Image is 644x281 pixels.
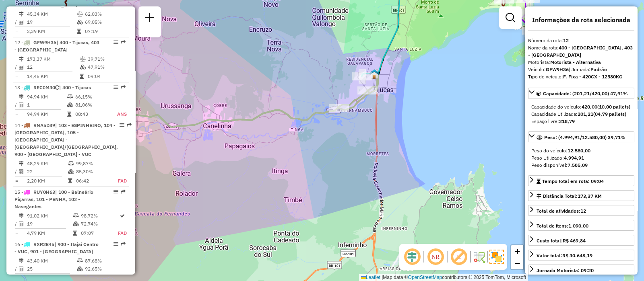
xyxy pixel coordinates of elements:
span: 16 - [14,241,99,254]
td: / [14,63,19,71]
td: 19 [27,18,76,26]
i: % de utilização do peso [77,258,83,263]
i: % de utilização do peso [73,213,79,218]
td: 2,20 KM [27,177,68,185]
span: 13 - [14,84,91,90]
i: % de utilização do peso [67,94,73,99]
span: | 103 - ESPINHEIRO, 104 - [GEOGRAPHIC_DATA], 105 -[GEOGRAPHIC_DATA] - [GEOGRAPHIC_DATA]/[GEOGRAPH... [14,122,118,157]
a: Custo total:R$ 469,84 [528,235,634,246]
span: Ocultar deslocamento [402,247,422,267]
td: 2,39 KM [27,27,76,35]
i: Total de Atividades [19,222,24,226]
td: 87,68% [85,257,125,265]
span: RNA5D39 [33,122,55,128]
div: Capacidade Utilizada: [531,111,631,118]
img: PA - Tijucas [369,69,380,79]
span: Capacidade: (201,21/420,00) 47,91% [543,90,628,96]
td: FAD [118,229,127,237]
a: Jornada Motorista: 09:20 [528,265,634,275]
td: = [14,177,19,185]
td: = [14,72,19,80]
td: 08:43 [75,110,108,118]
td: 94,94 KM [27,110,67,118]
td: = [14,110,19,118]
a: Capacidade: (201,21/420,00) 47,91% [528,88,634,98]
td: 39,71% [87,55,126,63]
a: Peso: (4.994,91/12.580,00) 39,71% [528,131,634,142]
td: 12 [27,63,79,71]
i: Total de Atividades [19,267,24,271]
td: 99,87% [76,160,109,168]
strong: 420,00 [582,104,597,110]
i: % de utilização da cubagem [73,222,79,226]
span: Total de atividades: [537,208,586,214]
em: Rota exportada [121,189,126,194]
td: 22 [27,168,68,176]
i: Distância Total [19,213,24,218]
div: Distância Total: [537,193,602,200]
i: Tempo total em rota [80,74,84,79]
i: Total de Atividades [19,65,24,70]
i: % de utilização da cubagem [77,267,83,271]
span: − [515,258,520,268]
td: 48,29 KM [27,160,68,168]
td: 4,79 KM [27,229,72,237]
img: Exibir/Ocultar setores [489,250,504,264]
div: Motorista: [528,59,634,66]
span: 173,37 KM [578,193,602,199]
i: Tempo total em rota [68,178,72,183]
strong: 400 - [GEOGRAPHIC_DATA], 403 - [GEOGRAPHIC_DATA] [528,45,633,58]
td: 66,15% [75,93,108,101]
strong: Motorista - Alternativa [550,59,601,65]
span: RUY0H63 [33,189,55,195]
strong: 12 [580,208,586,214]
strong: (04,79 pallets) [593,111,626,117]
span: Peso: (4.994,91/12.580,00) 39,71% [544,134,625,140]
i: Rota otimizada [120,213,125,218]
td: 69,05% [85,18,125,26]
span: | 400 - Tijucas [59,84,91,90]
span: 12 - [14,39,99,53]
span: | 900 - Itajaí Centro - VUC, 901 - [GEOGRAPHIC_DATA] [14,241,99,254]
td: 25 [27,265,76,273]
span: | Jornada: [569,66,607,72]
div: Total de itens: [537,222,588,230]
em: Opções [120,123,124,127]
img: Fluxo de ruas [473,250,485,263]
td: 94,94 KM [27,93,67,101]
i: % de utilização do peso [80,57,86,62]
i: Total de Atividades [19,20,24,25]
td: / [14,168,19,176]
a: Total de atividades:12 [528,205,634,216]
span: 15 - [14,189,93,209]
i: Distância Total [19,57,24,62]
em: Opções [114,40,118,45]
em: Opções [114,85,118,90]
span: Exibir rótulo [449,247,469,267]
strong: R$ 469,84 [563,238,586,244]
div: Peso disponível: [531,162,631,169]
span: | 400 - Tijucas, 403 - [GEOGRAPHIC_DATA] [14,39,99,53]
td: 62,03% [85,10,125,18]
div: Número da rota: [528,37,634,44]
td: = [14,229,19,237]
div: Valor total: [537,252,592,259]
span: 14 - [14,122,118,157]
h4: Informações da rota selecionada [528,16,634,24]
a: Distância Total:173,37 KM [528,190,634,201]
div: Jornada Motorista: 09:20 [537,267,594,274]
td: ANS [108,110,127,118]
div: Capacidade: (201,21/420,00) 47,91% [528,100,634,128]
strong: GFW9H36 [546,66,569,72]
a: Tempo total em rota: 09:04 [528,175,634,186]
td: 07:19 [85,27,125,35]
em: Opções [114,189,118,194]
i: % de utilização do peso [68,161,74,166]
i: % de utilização da cubagem [77,20,83,25]
td: 47,91% [87,63,126,71]
strong: F. Fixa - 420CX - 12580KG [563,74,623,80]
strong: Padrão [590,66,607,72]
span: GFW9H36 [33,39,56,45]
i: Distância Total [19,12,24,16]
i: % de utilização da cubagem [80,65,86,70]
